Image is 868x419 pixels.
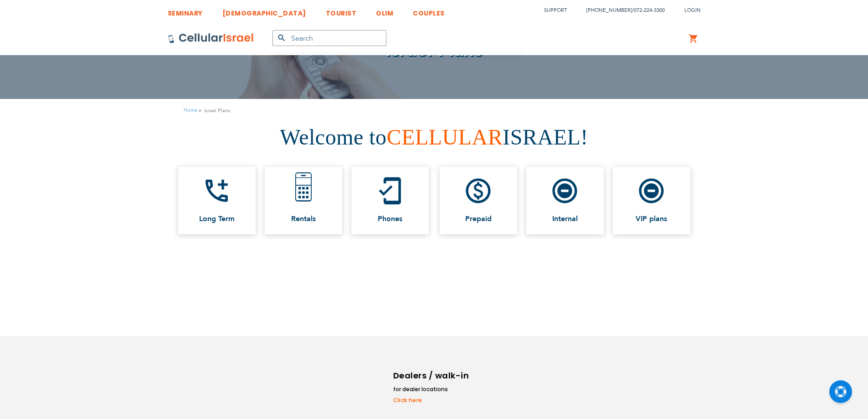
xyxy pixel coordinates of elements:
[204,106,230,115] strong: Israel Plans
[393,396,471,404] a: Click here
[613,167,690,234] a: do_not_disturb_on_total_silence VIP plans
[272,30,386,46] input: Search
[199,215,235,223] span: Long Term
[170,162,699,239] ul: .
[202,176,231,206] i: add_ic_call
[291,215,316,223] span: Rentals
[544,7,567,14] a: Support
[376,2,393,19] a: OLIM
[577,4,665,17] li: /
[463,176,493,206] i: paid
[178,167,256,234] a: add_ic_call Long Term
[393,385,471,394] li: for dealer locations
[550,176,580,206] i: do_not_disturb_on_total_silence
[378,215,402,223] span: Phones
[586,7,632,14] a: [PHONE_NUMBER]
[7,122,861,153] h1: Welcome to ISRAEL!
[634,7,665,14] a: 072-224-3300
[465,215,492,223] span: Prepaid
[168,33,254,44] img: Cellular Israel Logo
[552,215,578,223] span: Internal
[684,7,701,14] span: Login
[265,167,342,234] a: Rentals
[636,215,667,223] span: VIP plans
[413,2,445,19] a: COUPLES
[637,176,666,206] i: do_not_disturb_on_total_silence
[184,107,197,114] a: Home
[375,176,405,206] i: mobile_friendly
[326,2,357,19] a: TOURIST
[526,167,604,234] a: do_not_disturb_on_total_silence Internal
[393,369,471,383] h6: Dealers / walk-in
[351,167,429,234] a: mobile_friendly Phones
[168,2,203,19] a: SEMINARY
[387,125,503,149] span: CELLULAR
[222,2,306,19] a: [DEMOGRAPHIC_DATA]
[440,167,517,234] a: paid Prepaid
